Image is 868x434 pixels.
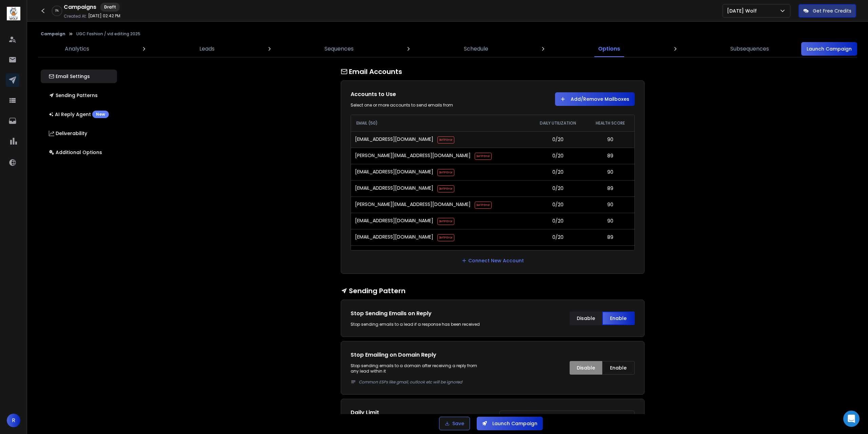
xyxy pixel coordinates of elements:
[351,363,486,385] p: Stop sending emails to a domain after receiving a reply from any lead within it
[41,70,117,83] button: Email Settings
[351,409,486,417] h1: Daily Limit
[530,164,586,180] td: 0/20
[798,4,856,18] button: Get Free Credits
[355,168,433,176] p: [EMAIL_ADDRESS][DOMAIN_NAME]
[341,67,645,76] h1: Email Accounts
[437,169,454,176] span: SMTP Error
[530,180,586,196] td: 0/20
[7,414,20,427] button: R
[555,92,635,106] button: Add/Remove Mailboxes
[586,229,634,245] td: 89
[49,92,98,99] p: Sending Patterns
[351,322,486,327] div: Stop sending emails to a lead if a response has been received
[461,257,524,264] a: Connect New Account
[530,115,586,131] th: DAILY UTILIZATION
[726,41,773,57] a: Subsequences
[439,417,470,430] button: Save
[843,411,860,427] div: Open Intercom Messenger
[460,41,492,57] a: Schedule
[355,233,433,241] p: [EMAIL_ADDRESS][DOMAIN_NAME]
[341,286,645,296] h1: Sending Pattern
[49,149,102,156] p: Additional Options
[355,136,433,144] p: [EMAIL_ADDRESS][DOMAIN_NAME]
[530,131,586,148] td: 0/20
[437,185,454,192] span: SMTP Error
[65,45,89,53] p: Analytics
[813,7,851,14] p: Get Free Credits
[530,148,586,164] td: 0/20
[41,108,117,121] button: AI Reply AgentNew
[49,73,90,80] p: Email Settings
[76,31,140,37] p: UGC Fashion / vid editing 2025
[586,180,634,196] td: 89
[351,309,486,318] h1: Stop Sending Emails on Reply
[49,111,109,118] p: AI Reply Agent
[464,45,488,53] p: Schedule
[586,245,634,262] td: 89
[530,213,586,229] td: 0/20
[355,250,471,258] p: [PERSON_NAME][EMAIL_ADDRESS][DOMAIN_NAME]
[730,45,769,53] p: Subsequences
[88,13,120,19] p: [DATE] 02:42 PM
[351,115,530,131] th: EMAIL (50)
[41,127,117,140] button: Deliverability
[351,90,486,98] h1: Accounts to Use
[437,218,454,225] span: SMTP Error
[195,41,219,57] a: Leads
[727,7,759,14] p: [DATE] Wolf
[359,379,486,385] p: Common ESPs like gmail, outlook etc will be ignored
[351,102,486,108] div: Select one or more accounts to send emails from
[602,361,635,375] button: Enable
[530,196,586,213] td: 0/20
[64,3,96,11] h1: Campaigns
[594,41,624,57] a: Options
[475,153,492,160] span: SMTP Error
[64,14,87,19] p: Created At:
[49,130,87,137] p: Deliverability
[801,42,857,56] button: Launch Campaign
[351,351,486,359] h1: Stop Emailing on Domain Reply
[586,164,634,180] td: 90
[320,41,358,57] a: Sequences
[586,115,634,131] th: HEALTH SCORE
[355,217,433,225] p: [EMAIL_ADDRESS][DOMAIN_NAME]
[570,312,602,325] button: Disable
[41,31,65,37] button: Campaign
[530,245,586,262] td: 0/20
[41,146,117,159] button: Additional Options
[586,196,634,213] td: 90
[199,45,215,53] p: Leads
[586,213,634,229] td: 90
[475,202,492,209] span: SMTP Error
[355,201,471,209] p: [PERSON_NAME][EMAIL_ADDRESS][DOMAIN_NAME]
[530,229,586,245] td: 0/20
[61,41,93,57] a: Analytics
[355,152,471,160] p: [PERSON_NAME][EMAIL_ADDRESS][DOMAIN_NAME]
[437,136,454,144] span: SMTP Error
[92,111,109,118] div: New
[437,234,454,241] span: SMTP Error
[55,9,59,13] p: 0 %
[324,45,354,53] p: Sequences
[100,3,120,12] div: Draft
[355,185,433,192] p: [EMAIL_ADDRESS][DOMAIN_NAME]
[7,7,20,20] img: logo
[41,89,117,102] button: Sending Patterns
[602,312,635,325] button: Enable
[586,148,634,164] td: 89
[477,417,543,430] button: Launch Campaign
[570,361,602,375] button: Disable
[586,131,634,148] td: 90
[598,45,620,53] p: Options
